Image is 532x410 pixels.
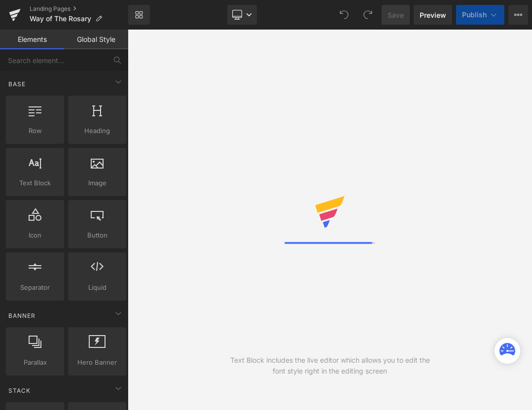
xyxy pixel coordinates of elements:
[64,30,128,49] a: Global Style
[334,5,354,25] button: Undo
[508,5,528,25] button: More
[462,11,487,19] span: Publish
[9,357,61,368] span: Parallax
[128,5,150,25] a: New Library
[71,282,123,293] span: Liquid
[30,5,128,13] a: Landing Pages
[229,355,431,376] div: Text Block includes the live editor which allows you to edit the font style right in the editing ...
[30,15,91,23] span: Way of The Rosary
[9,230,61,240] span: Icon
[7,79,27,89] span: Base
[7,386,32,395] span: Stack
[9,178,61,188] span: Text Block
[420,10,446,20] span: Preview
[71,126,123,136] span: Heading
[9,282,61,293] span: Separator
[414,5,452,25] a: Preview
[388,10,404,20] span: Save
[71,178,123,188] span: Image
[358,5,378,25] button: Redo
[71,357,123,368] span: Hero Banner
[71,230,123,240] span: Button
[9,126,61,136] span: Row
[7,311,36,320] span: Banner
[456,5,504,25] button: Publish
